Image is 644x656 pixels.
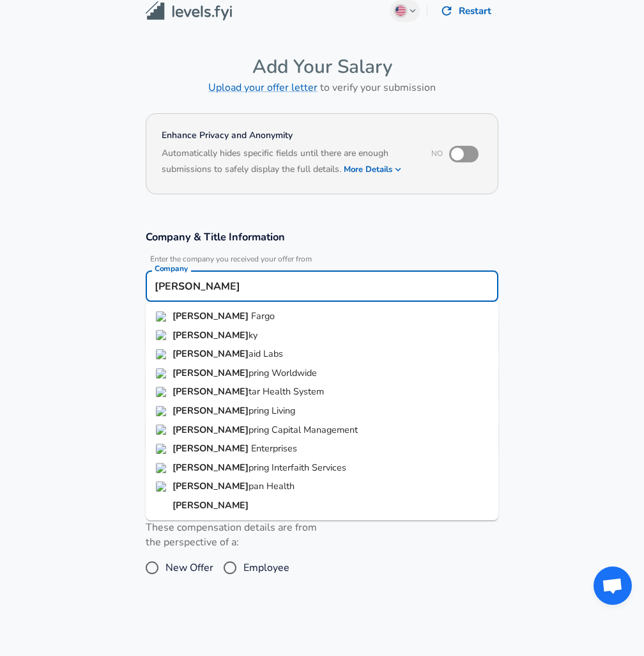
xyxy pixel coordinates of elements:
[249,347,283,360] span: aid Labs
[249,385,324,398] span: tar Health System
[156,311,167,322] img: wellsfargo.com
[156,368,167,379] img: wellspring.com
[172,366,249,379] strong: [PERSON_NAME]
[249,404,295,417] span: pring Living
[251,442,297,455] span: Enterprises
[156,463,167,473] img: wellspringinterfaith.org
[172,329,249,341] strong: [PERSON_NAME]
[249,366,317,379] span: pring Worldwide
[594,566,632,605] div: Open chat
[172,499,249,512] strong: [PERSON_NAME]
[251,309,275,322] span: Fargo
[243,560,289,575] span: Employee
[156,444,167,454] img: wellsenterprisesinc.com
[249,480,295,492] span: pan Health
[156,330,167,340] img: wellsky.com
[395,6,406,16] img: English (US)
[172,404,249,417] strong: [PERSON_NAME]
[172,480,249,492] strong: [PERSON_NAME]
[249,329,257,341] span: ky
[165,560,213,575] span: New Offer
[172,423,249,436] strong: [PERSON_NAME]
[156,481,167,492] img: wellspan.org
[344,160,402,178] button: More Details
[172,347,249,360] strong: [PERSON_NAME]
[151,276,493,296] input: Google
[146,79,498,97] h6: to verify your submission
[172,461,249,474] strong: [PERSON_NAME]
[156,425,167,435] img: wellspringcapital.com
[172,442,251,455] strong: [PERSON_NAME]
[156,349,167,359] img: wellsaidlabs.com
[156,406,167,416] img: wellspringliving.org
[431,148,443,159] span: No
[162,129,414,142] h4: Enhance Privacy and Anonymity
[172,309,251,322] strong: [PERSON_NAME]
[146,55,498,79] h4: Add Your Salary
[146,1,232,21] img: Levels.fyi
[208,81,318,95] a: Upload your offer letter
[146,520,317,550] label: These compensation details are from the perspective of a:
[249,423,358,436] span: pring Capital Management
[155,265,188,272] label: Company
[146,230,498,244] h3: Company & Title Information
[156,387,167,397] img: wellstar.org
[146,254,498,264] span: Enter the company you received your offer from
[162,146,414,178] h6: Automatically hides specific fields until there are enough submissions to safely display the full...
[249,461,346,474] span: pring Interfaith Services
[172,385,249,398] strong: [PERSON_NAME]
